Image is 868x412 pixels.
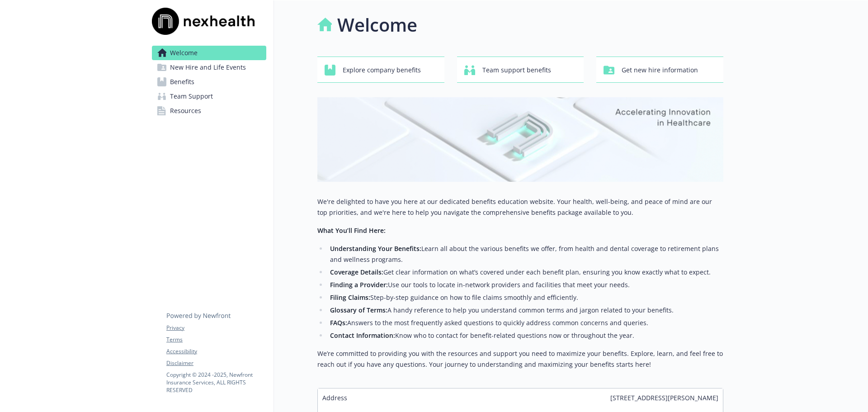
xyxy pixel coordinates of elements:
[166,371,266,394] p: Copyright © 2024 - 2025 , Newfront Insurance Services, ALL RIGHTS RESERVED
[166,347,266,355] a: Accessibility
[610,393,718,403] span: [STREET_ADDRESS][PERSON_NAME]
[343,62,421,79] span: Explore company benefits
[330,318,347,327] strong: FAQs:
[322,393,347,403] span: Address
[317,348,723,370] p: We’re committed to providing you with the resources and support you need to maximize your benefit...
[152,89,266,104] a: Team Support
[317,97,723,182] img: overview page banner
[330,268,383,276] strong: Coverage Details:
[327,305,723,316] li: A handy reference to help you understand common terms and jargon related to your benefits.
[330,280,388,289] strong: Finding a Provider:
[327,330,723,341] li: Know who to contact for benefit-related questions now or throughout the year.
[482,62,551,79] span: Team support benefits
[166,324,266,332] a: Privacy
[166,336,266,344] a: Terms
[170,75,194,89] span: Benefits
[170,89,213,104] span: Team Support
[330,244,421,253] strong: Understanding Your Benefits:
[327,317,723,328] li: Answers to the most frequently asked questions to quickly address common concerns and queries.
[166,359,266,367] a: Disclaimer
[152,75,266,89] a: Benefits
[330,306,387,314] strong: Glossary of Terms:
[170,46,198,60] span: Welcome
[152,104,266,118] a: Resources
[317,196,723,218] p: We're delighted to have you here at our dedicated benefits education website. Your health, well-b...
[170,104,201,118] span: Resources
[330,293,370,302] strong: Filing Claims:
[317,57,444,83] button: Explore company benefits
[327,267,723,278] li: Get clear information on what’s covered under each benefit plan, ensuring you know exactly what t...
[327,292,723,303] li: Step-by-step guidance on how to file claims smoothly and efficiently.
[457,57,584,83] button: Team support benefits
[152,46,266,60] a: Welcome
[330,331,395,340] strong: Contact Information:
[337,11,417,38] h1: Welcome
[152,60,266,75] a: New Hire and Life Events
[327,243,723,265] li: Learn all about the various benefits we offer, from health and dental coverage to retirement plan...
[327,279,723,290] li: Use our tools to locate in-network providers and facilities that meet your needs.
[596,57,723,83] button: Get new hire information
[317,226,386,235] strong: What You’ll Find Here:
[170,60,246,75] span: New Hire and Life Events
[622,62,698,79] span: Get new hire information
